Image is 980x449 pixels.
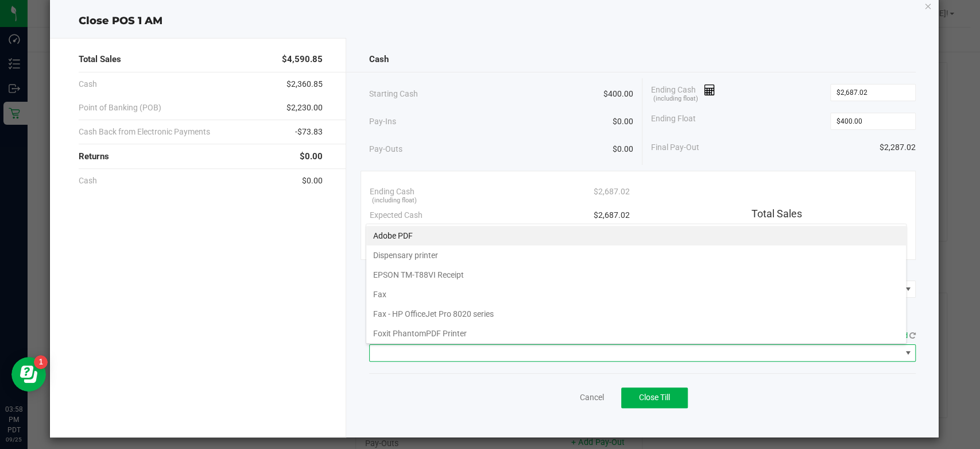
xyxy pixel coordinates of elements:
span: $2,687.02 [593,186,629,198]
span: Ending Cash [651,84,715,101]
span: Total Sales [79,53,121,66]
li: Fax - HP OfficeJet Pro 8020 series [366,304,906,324]
a: Cancel [580,392,604,404]
span: Starting Cash [369,88,418,100]
li: Adobe PDF [366,226,906,245]
span: Cash [369,53,389,66]
span: Point of Banking (POB) [79,102,161,114]
span: Pay-Ins [369,116,396,128]
span: Expected Cash [370,209,423,221]
iframe: Resource center unread badge [34,355,48,369]
span: $0.00 [302,175,323,187]
span: Ending Float [651,113,696,130]
li: Dispensary printer [366,245,906,265]
li: EPSON TM-T88VI Receipt [366,265,906,285]
iframe: Resource center [11,357,46,392]
span: (including float) [372,196,417,206]
span: Final Pay-Out [651,141,699,153]
span: Connected [873,331,908,340]
div: Close POS 1 AM [50,13,939,29]
span: (including float) [653,94,698,104]
span: $0.00 [613,116,633,128]
span: Cash [79,78,97,90]
span: $2,360.85 [286,78,323,90]
span: Close Till [639,393,670,402]
span: Total Sales [752,208,802,220]
span: Pay-Outs [369,143,402,155]
span: QZ Status: [838,331,916,340]
span: $2,230.00 [286,102,323,114]
span: $2,287.02 [880,141,916,153]
span: $0.00 [300,150,323,163]
span: Cash Back from Electronic Payments [79,126,210,138]
span: $4,590.85 [282,53,323,66]
div: Returns [79,144,323,169]
span: Ending Cash [370,186,415,198]
span: $400.00 [603,88,633,100]
li: Fax [366,285,906,304]
span: -$73.83 [295,126,323,138]
span: $0.00 [613,143,633,155]
span: $2,687.02 [593,209,629,221]
span: Cash [79,175,97,187]
li: Foxit PhantomPDF Printer [366,324,906,343]
button: Close Till [621,387,688,408]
